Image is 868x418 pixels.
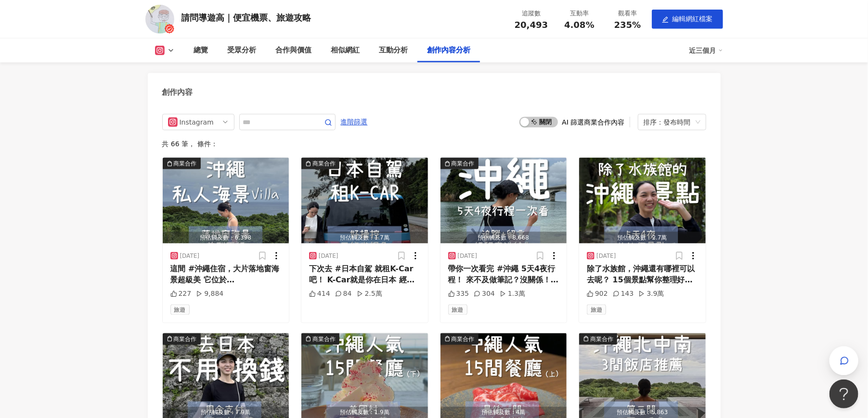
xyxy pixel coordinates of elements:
div: 335 [448,289,469,299]
img: post-image [163,158,289,243]
iframe: Help Scout Beacon - Open [829,380,858,408]
span: edit [662,16,669,23]
div: 預估觸及數：6,398 [163,232,289,244]
div: 觀看率 [609,9,646,18]
span: 編輯網紅檔案 [673,15,713,23]
div: 相似網紅 [331,45,360,56]
div: 共 66 筆 ， 條件： [162,140,706,148]
div: AI 篩選商業合作內容 [562,118,624,126]
button: 進階篩選 [340,114,368,129]
div: 143 [613,289,634,299]
div: 227 [170,289,192,299]
div: 414 [309,289,330,299]
div: 排序：發布時間 [644,114,692,130]
div: 創作內容分析 [428,45,471,56]
div: 預估觸及數：1.7萬 [301,232,428,244]
div: [DATE] [458,252,478,260]
span: 20,493 [515,20,548,30]
div: 902 [587,289,608,299]
div: 2.5萬 [357,289,382,299]
div: 總覽 [194,45,208,56]
div: [DATE] [180,252,200,260]
div: 84 [335,289,352,299]
div: 商業合作 [452,159,475,168]
div: 3.9萬 [638,289,664,299]
div: 帶你一次看完 #沖繩 5天4夜行程！ 來不及做筆記？沒關係！ 追蹤並留言：「沖繩行程表」 就會把行程表送給你喔😍 note:因為IG的陌生訊息限制，一定要追蹤，我才有辦法把圖傳給你喔，沒收到的再... [448,264,559,285]
span: 4.08% [564,20,594,30]
div: [DATE] [596,252,616,260]
div: 1.3萬 [500,289,525,299]
span: 旅遊 [448,304,467,315]
div: 創作內容 [162,87,193,98]
button: 商業合作預估觸及數：6,398 [163,158,289,243]
div: 商業合作 [174,159,197,168]
span: 進階篩選 [341,114,368,130]
div: 除了水族館，沖繩還有哪裡可以去呢？ 15個景點幫你整理好了！ #沖繩 #[GEOGRAPHIC_DATA]行 #沖繩旅遊 #沖繩景點 [587,264,698,285]
div: 商業合作 [312,159,336,168]
div: 9,884 [196,289,223,299]
div: [DATE] [319,252,338,260]
div: 商業合作 [174,334,197,344]
button: 預估觸及數：2.7萬 [579,158,706,243]
span: 旅遊 [170,304,190,315]
img: post-image [440,158,567,243]
div: 商業合作 [452,334,475,344]
span: 旅遊 [587,304,606,315]
div: 受眾分析 [228,45,257,56]
div: 預估觸及數：8,668 [440,232,567,244]
div: 商業合作 [590,334,613,344]
div: 商業合作 [312,334,336,344]
div: 近三個月 [689,43,723,58]
button: edit編輯網紅檔案 [652,10,723,29]
button: 商業合作預估觸及數：1.7萬 [301,158,428,243]
div: 請問導遊高｜便宜機票、旅遊攻略 [181,12,311,24]
img: post-image [301,158,428,243]
button: 商業合作預估觸及數：8,668 [440,158,567,243]
span: 235% [614,20,641,30]
div: 合作與價值 [276,45,312,56]
div: 預估觸及數：2.7萬 [579,232,706,244]
div: 追蹤數 [513,9,550,18]
img: post-image [579,158,706,243]
div: 304 [474,289,495,299]
div: Instagram [180,114,211,130]
div: 下次去 #日本自駕 就租K-Car吧！ K-Car就是你在日本 經常看到的方方正正小車 車牌是「黃底黑字」 它不只可愛、好操控 而且還可以幫你省不少錢喔！ 因為它： 🚙 租金比較便宜 🚙 比一般... [309,264,420,285]
div: 互動分析 [379,45,408,56]
img: KOL Avatar [145,5,174,34]
div: 互動率 [561,9,598,18]
div: 這間 #沖繩住宿，大片落地窗海景超級美 它位於[GEOGRAPHIC_DATA]的鄉[GEOGRAPHIC_DATA]間 一定要開車來 才能抵達 但整個非常幽靜 住宿期間 完全沒有看到過其他人 ... [170,264,282,285]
